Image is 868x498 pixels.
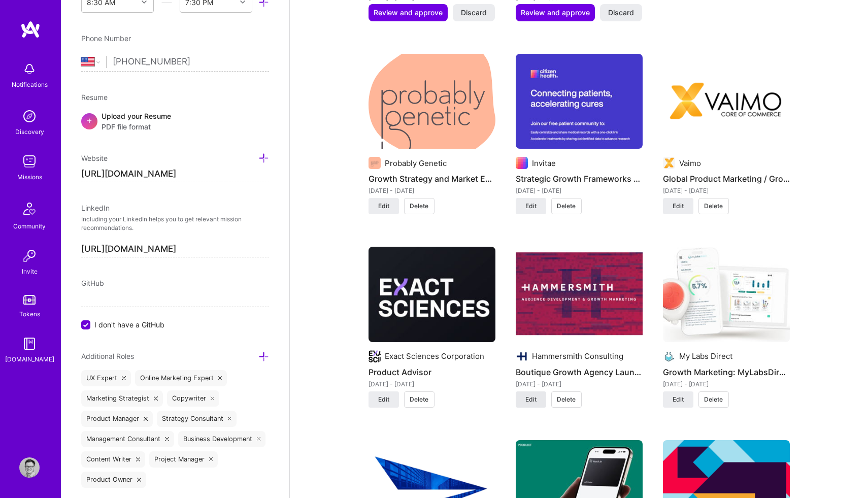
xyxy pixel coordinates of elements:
span: Edit [378,395,389,404]
i: icon Close [209,457,213,461]
div: Management Consultant [81,431,174,447]
div: Project Manager [149,451,218,468]
div: Online Marketing Expert [135,370,227,386]
img: Company logo [663,157,675,169]
div: [DATE] - [DATE] [516,185,643,196]
div: Product Owner [81,472,146,488]
i: icon Close [136,457,140,461]
p: Including your LinkedIn helps you to get relevant mission recommendations. [81,215,269,233]
span: PDF file format [102,121,171,132]
span: Delete [557,395,576,404]
img: tokens [23,295,36,305]
img: bell [19,59,40,79]
span: Discard [461,8,487,18]
div: [DATE] - [DATE] [663,379,790,389]
span: LinkedIn [81,204,110,212]
div: Business Development [178,431,266,447]
img: Growth Strategy and Market Expansion [369,54,495,149]
img: Boutique Growth Agency Launch [516,247,643,342]
div: My Labs Direct [679,351,732,361]
div: Invite [22,266,38,277]
div: Product Manager [81,411,153,427]
i: icon Close [257,437,261,441]
div: Upload your Resume [102,111,171,132]
img: guide book [19,334,40,354]
span: Delete [410,395,428,404]
span: Edit [673,395,684,404]
div: [DATE] - [DATE] [369,185,495,196]
img: teamwork [19,151,40,172]
div: [DATE] - [DATE] [516,379,643,389]
div: Probably Genetic [385,158,447,169]
img: Company logo [516,157,528,169]
div: Copywriter [167,390,220,407]
img: logo [20,20,41,39]
i: icon Close [137,478,141,482]
span: Edit [525,395,537,404]
span: Resume [81,93,108,102]
span: I don't have a GitHub [94,319,164,330]
i: icon Close [122,376,126,380]
img: Company logo [516,350,528,362]
div: [DOMAIN_NAME] [5,354,54,364]
div: Notifications [12,79,48,90]
span: Additional Roles [81,352,134,360]
img: Global Product Marketing / Growth Lead [663,54,790,149]
div: Vaimo [679,158,701,169]
div: [DATE] - [DATE] [663,185,790,196]
img: Strategic Growth Frameworks for Healthcare [516,54,643,149]
h4: Boutique Growth Agency Launch [516,366,643,379]
div: Strategy Consultant [157,411,237,427]
span: Discard [608,8,634,18]
i: icon Close [218,376,222,380]
span: Edit [673,202,684,211]
span: Delete [410,202,428,211]
h4: Strategic Growth Frameworks for Healthcare [516,172,643,185]
span: Delete [704,395,723,404]
div: Content Writer [81,451,145,468]
div: Exact Sciences Corporation [385,351,484,361]
div: Tokens [19,309,40,319]
div: Marketing Strategist [81,390,163,407]
i: icon Close [211,396,215,401]
h4: Global Product Marketing / Growth Lead [663,172,790,185]
div: Discovery [15,126,44,137]
img: Growth Marketing: MyLabsDirect [663,247,790,342]
span: + [86,115,92,125]
span: Edit [525,202,537,211]
input: +1 (000) 000-0000 [113,47,269,77]
i: icon Close [154,396,158,401]
img: Company logo [369,350,381,362]
i: icon Close [165,437,169,441]
h4: Growth Strategy and Market Expansion [369,172,495,185]
img: Company logo [369,157,381,169]
img: User Avatar [19,457,40,478]
span: Review and approve [374,8,443,18]
div: Missions [17,172,42,182]
span: Edit [378,202,389,211]
i: icon Close [228,417,232,421]
img: Community [17,196,42,221]
span: GitHub [81,279,104,287]
input: http://... [81,166,269,182]
span: Delete [704,202,723,211]
h4: Product Advisor [369,366,495,379]
img: discovery [19,106,40,126]
span: Delete [557,202,576,211]
div: [DATE] - [DATE] [369,379,495,389]
h4: Growth Marketing: MyLabsDirect [663,366,790,379]
img: Invite [19,246,40,266]
img: Product Advisor [369,247,495,342]
span: Phone Number [81,34,131,43]
div: UX Expert [81,370,131,386]
span: Review and approve [521,8,590,18]
div: Community [13,221,46,231]
div: Invitae [532,158,556,169]
div: Hammersmith Consulting [532,351,623,361]
span: Website [81,154,108,162]
i: icon Close [144,417,148,421]
img: Company logo [663,350,675,362]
